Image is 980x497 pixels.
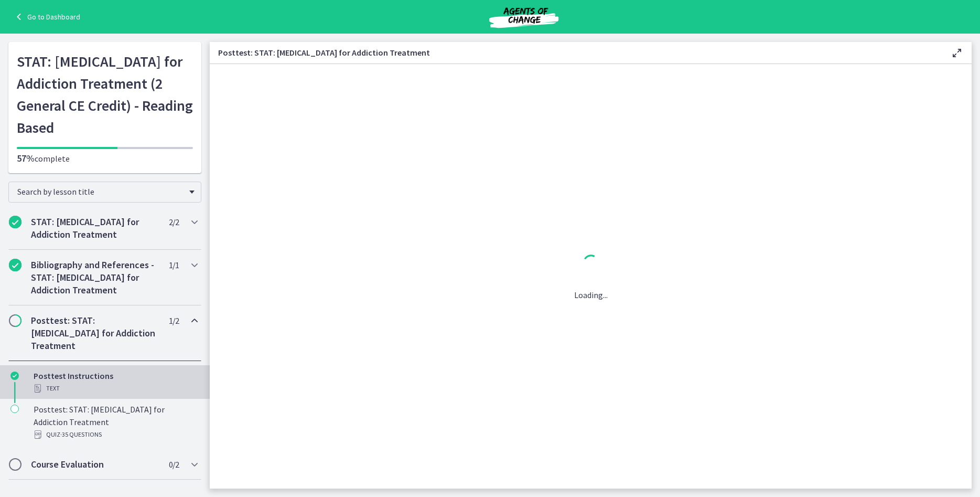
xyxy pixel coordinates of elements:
[34,428,197,441] div: Quiz
[169,259,179,271] span: 1 / 1
[60,428,102,441] span: · 35 Questions
[574,252,608,276] div: 1
[17,186,184,197] span: Search by lesson title
[31,259,159,297] h2: Bibliography and References - STAT: [MEDICAL_DATA] for Addiction Treatment
[9,216,21,228] i: Completed
[34,403,197,441] div: Posttest: STAT: [MEDICAL_DATA] for Addiction Treatment
[169,314,179,327] span: 1 / 2
[13,10,80,23] a: Go to Dashboard
[9,259,21,271] i: Completed
[17,152,35,164] span: 57%
[31,458,159,471] h2: Course Evaluation
[218,46,934,59] h3: Posttest: STAT: [MEDICAL_DATA] for Addiction Treatment
[574,289,608,301] p: Loading...
[31,216,159,241] h2: STAT: [MEDICAL_DATA] for Addiction Treatment
[10,372,19,380] i: Completed
[169,458,179,471] span: 0 / 2
[34,369,197,395] div: Posttest Instructions
[17,152,193,165] p: complete
[17,50,193,139] h1: STAT: [MEDICAL_DATA] for Addiction Treatment (2 General CE Credit) - Reading Based
[34,382,197,395] div: Text
[169,216,179,228] span: 2 / 2
[31,314,159,352] h2: Posttest: STAT: [MEDICAL_DATA] for Addiction Treatment
[461,4,587,29] img: Agents of Change Social Work Test Prep
[8,182,201,203] div: Search by lesson title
